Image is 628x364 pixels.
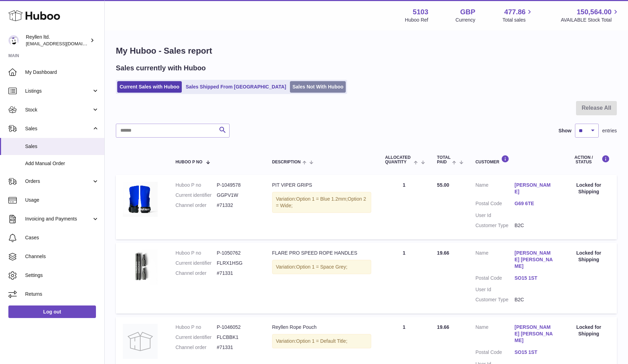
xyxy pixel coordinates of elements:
a: [PERSON_NAME] [PERSON_NAME] [515,324,554,344]
dt: Postal Code [476,200,515,209]
dt: Name [476,324,515,346]
div: Huboo Ref [405,17,428,23]
dt: Current identifier [175,260,217,266]
div: FLARE PRO SPEED ROPE HANDLES [272,250,371,256]
a: Sales Shipped From [GEOGRAPHIC_DATA] [183,81,289,93]
label: Show [559,127,571,134]
a: 150,564.00 AVAILABLE Stock Total [561,7,620,23]
dt: Postal Code [476,349,515,357]
a: SO15 1ST [515,275,554,281]
a: Log out [8,305,96,318]
span: 477.86 [504,7,525,17]
span: 19.66 [437,250,449,256]
dt: Customer Type [476,296,515,303]
span: [EMAIL_ADDRESS][DOMAIN_NAME] [26,41,103,46]
dd: #71332 [217,202,258,209]
a: Sales Not With Huboo [290,81,346,93]
dd: B2C [515,296,554,303]
dt: User Id [476,212,515,219]
div: Currency [456,17,476,23]
dd: P-1050762 [217,250,258,256]
span: Total sales [502,17,533,23]
img: 51031751803532.jpg [123,250,158,285]
dt: Huboo P no [175,182,217,188]
dt: Name [476,182,515,197]
div: Reyllen ltd. [26,34,89,47]
dt: User Id [476,286,515,293]
span: My Dashboard [25,69,99,76]
div: Variation: [272,334,371,348]
span: Stock [25,107,92,113]
span: Total paid [437,155,451,164]
span: Usage [25,197,99,203]
span: Option 1 = Default Title; [296,338,347,344]
h1: My Huboo - Sales report [116,45,617,56]
span: Option 1 = Space Grey; [296,264,347,270]
dt: Huboo P no [175,250,217,256]
span: 55.00 [437,182,449,188]
div: PIT VIPER GRIPS [272,182,371,188]
h2: Sales currently with Huboo [116,63,206,73]
td: 1 [378,175,430,239]
dt: Huboo P no [175,324,217,331]
div: Customer [476,155,554,164]
div: Variation: [272,260,371,274]
span: 19.66 [437,324,449,330]
div: Action / Status [568,155,610,164]
span: Sales [25,143,99,150]
dt: Postal Code [476,275,515,283]
dt: Current identifier [175,334,217,341]
span: Sales [25,125,92,132]
span: ALLOCATED Quantity [385,155,412,164]
a: G69 6TE [515,200,554,207]
dd: P-1046052 [217,324,258,331]
td: 1 [378,243,430,313]
a: Current Sales with Huboo [117,81,182,93]
span: Orders [25,178,92,185]
dd: FLCBBK1 [217,334,258,341]
span: AVAILABLE Stock Total [561,17,620,23]
strong: 5103 [413,7,428,17]
span: Add Manual Order [25,160,99,167]
img: reyllen@reyllen.com [8,35,19,46]
dt: Channel order [175,202,217,209]
dd: GGPV1W [217,192,258,199]
dd: #71331 [217,270,258,277]
dt: Current identifier [175,192,217,199]
div: Locked for Shipping [568,250,610,263]
dd: P-1049578 [217,182,258,188]
span: Option 1 = Blue 1.2mm; [296,196,347,202]
span: Channels [25,253,99,260]
dt: Channel order [175,270,217,277]
span: 150,564.00 [577,7,612,17]
div: Locked for Shipping [568,324,610,337]
span: Huboo P no [175,160,202,164]
a: SO15 1ST [515,349,554,356]
span: Listings [25,88,92,94]
dt: Channel order [175,344,217,351]
div: Locked for Shipping [568,182,610,195]
dt: Name [476,250,515,271]
span: Description [272,160,301,164]
a: [PERSON_NAME] [515,182,554,195]
img: ViperProfile.jpg [123,182,158,217]
strong: GBP [460,7,475,17]
div: Reyllen Rope Pouch [272,324,371,331]
a: 477.86 Total sales [502,7,533,23]
span: Invoicing and Payments [25,216,92,222]
dt: Customer Type [476,222,515,229]
img: no-photo.jpg [123,324,158,359]
div: Variation: [272,192,371,213]
span: Returns [25,291,99,297]
span: Cases [25,234,99,241]
span: entries [602,127,617,134]
dd: FLRX1HSG [217,260,258,266]
dd: B2C [515,222,554,229]
span: Settings [25,272,99,279]
dd: #71331 [217,344,258,351]
a: [PERSON_NAME] [PERSON_NAME] [515,250,554,270]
